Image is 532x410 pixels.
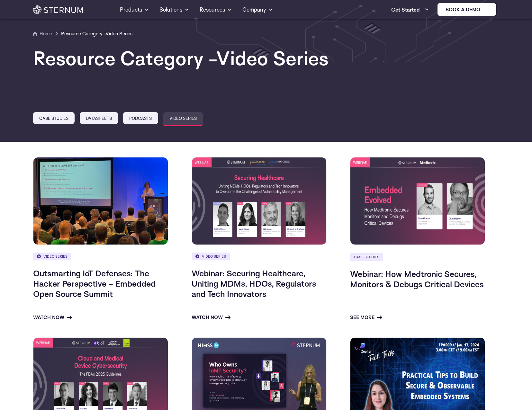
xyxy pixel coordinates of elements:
img: Webinar: Securing Healthcare, Uniting MDMs, HDOs, Regulators and Tech Innovators [192,157,327,245]
a: Video Series [163,112,203,126]
a: Products [120,1,149,19]
a: Watch now [192,314,230,321]
span: Video Series [105,31,132,37]
a: Video Series [192,253,230,260]
a: Solutions [159,1,189,19]
img: sternum iot [483,7,488,12]
a: Watch now [33,314,72,321]
a: Resource Category -Video Series [61,30,132,38]
a: Case Studies [33,112,75,124]
a: Company [242,1,273,19]
img: Outsmarting IoT Defenses: The Hacker Perspective – Embedded Open Source Summit [33,157,168,245]
h1: Resource Category - [33,48,499,68]
a: Case Studies [350,253,383,261]
a: Video Series [33,253,71,260]
img: Webinar: How Medtronic Secures, Monitors & Debugs Critical Devices [350,157,485,245]
a: Podcasts [123,112,158,124]
a: Get Started [391,3,429,16]
img: video.svg [37,254,41,258]
a: See more [350,314,382,321]
a: Book a demo [437,3,497,16]
a: Webinar: Securing Healthcare, Uniting MDMs, HDOs, Regulators and Tech Innovators [192,268,316,299]
span: Video Series [216,46,329,70]
img: video.svg [195,254,199,258]
a: Outsmarting IoT Defenses: The Hacker Perspective – Embedded Open Source Summit [33,268,156,299]
a: Datasheets [80,112,118,124]
a: Webinar: How Medtronic Secures, Monitors & Debugs Critical Devices [350,269,484,289]
a: Resources [200,1,232,19]
a: Home [33,30,52,38]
